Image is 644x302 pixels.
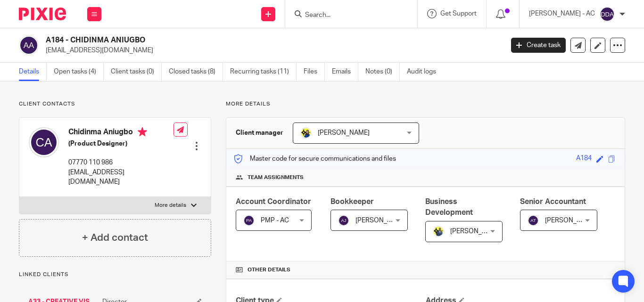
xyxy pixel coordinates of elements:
p: Master code for secure communications and files [233,154,396,163]
span: Team assignments [248,174,304,181]
p: Client contacts [19,100,211,108]
p: More details [155,202,186,209]
img: svg%3E [338,215,349,226]
a: Open tasks (4) [54,63,104,81]
span: [PERSON_NAME] [450,228,502,235]
span: Bookkeeper [330,198,374,205]
p: More details [226,100,625,108]
p: 07770 110 986 [68,158,173,167]
img: Bobo-Starbridge%201.jpg [300,127,312,139]
span: [PERSON_NAME] [318,130,370,136]
div: A184 [576,154,592,164]
p: [EMAIL_ADDRESS][DOMAIN_NAME] [46,46,497,55]
p: [EMAIL_ADDRESS][DOMAIN_NAME] [68,168,173,187]
span: Other details [248,266,290,274]
span: Account Coordinator [236,198,311,205]
h4: + Add contact [82,230,148,245]
span: Business Development [425,198,473,216]
a: Create task [511,38,566,53]
img: svg%3E [528,215,539,226]
a: Emails [332,63,358,81]
h3: Client manager [236,128,283,138]
h5: (Product Designer) [68,139,173,148]
span: Senior Accountant [520,198,586,205]
a: Recurring tasks (11) [230,63,297,81]
a: Closed tasks (8) [169,63,223,81]
a: Audit logs [407,63,443,81]
h2: A184 - CHIDINMA ANIUGBO [46,35,407,45]
img: svg%3E [600,7,615,22]
p: [PERSON_NAME] - AC [529,9,595,18]
span: Get Support [440,10,477,17]
img: Pixie [19,8,66,20]
img: svg%3E [29,127,59,157]
a: Notes (0) [365,63,400,81]
span: PMP - AC [261,217,289,224]
img: svg%3E [243,215,255,226]
h4: Chidinma Aniugbo [68,127,173,139]
img: svg%3E [19,35,39,55]
a: Details [19,63,47,81]
a: Files [304,63,325,81]
a: Client tasks (0) [111,63,162,81]
input: Search [304,11,389,20]
span: [PERSON_NAME] [355,217,407,224]
span: [PERSON_NAME] [545,217,597,224]
p: Linked clients [19,271,211,278]
img: Dennis-Starbridge.jpg [433,226,444,237]
i: Primary [138,127,147,137]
